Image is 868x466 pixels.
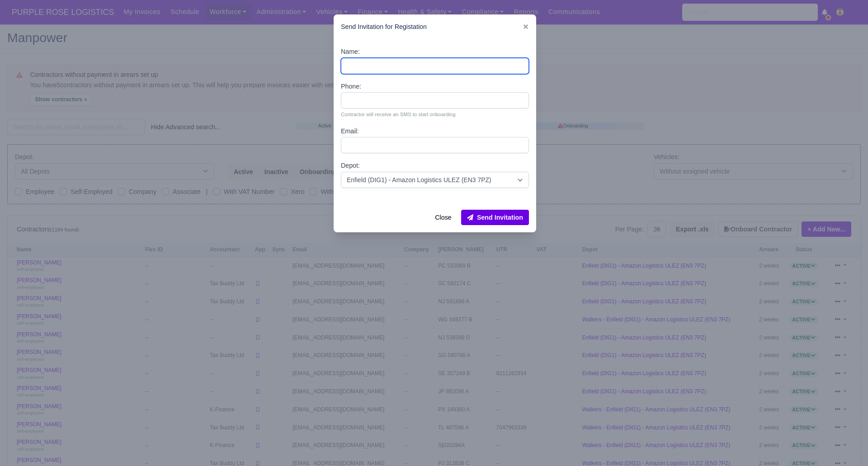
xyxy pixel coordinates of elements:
div: Send Invitation for Registation [334,14,536,39]
iframe: Chat Widget [823,423,868,466]
label: Phone: [341,81,361,92]
label: Name: [341,47,360,57]
button: Send Invitation [461,210,529,225]
button: Close [429,210,457,225]
small: Contractor will receive an SMS to start onboarding [341,110,529,118]
label: Email: [341,126,359,137]
label: Depot: [341,160,360,171]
